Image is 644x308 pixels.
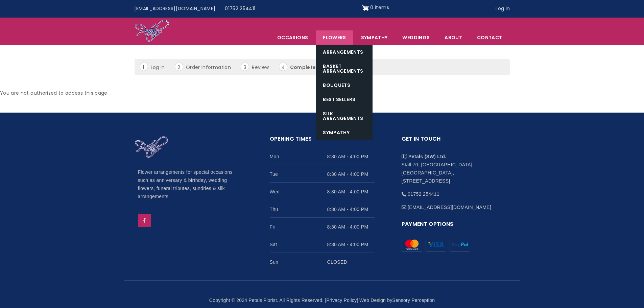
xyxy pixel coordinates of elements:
span: CLOSED [327,258,375,266]
a: Arrangements [316,45,373,59]
span: 8:30 AM - 4:00 PM [327,223,375,231]
span: Weddings [395,30,437,45]
li: Thu [270,200,375,218]
p: Copyright © 2024 Petals Florist. All Rights Reserved. | | Web Design by [135,297,510,305]
a: 01752 254411 [220,2,260,15]
a: Log in [491,2,515,15]
li: Sun [270,253,375,270]
a: Best Sellers [316,92,373,106]
a: Bouquets [316,78,373,92]
p: Flower arrangements for special occasions such as anniversary & birthday, wedding flowers, funera... [138,168,243,201]
a: About [437,30,469,45]
span: 8:30 AM - 4:00 PM [327,240,375,248]
img: Mastercard [450,238,470,252]
img: Shopping cart [362,2,369,13]
li: Order information [175,63,239,72]
img: Mastercard [402,238,422,252]
li: Log in [140,63,173,72]
span: 8:30 AM - 4:00 PM [327,170,375,178]
a: Shopping cart 0 items [362,2,389,13]
li: Wed [270,183,375,200]
li: Sat [270,235,375,253]
span: Occasions [270,30,315,45]
li: Fri [270,218,375,235]
a: Sensory Perception [392,298,435,303]
a: Sympathy [316,125,373,140]
a: [EMAIL_ADDRESS][DOMAIN_NAME] [129,2,220,15]
h2: Payment Options [402,220,506,233]
a: Silk Arrangements [316,106,373,125]
img: Mastercard [426,238,446,252]
span: 8:30 AM - 4:00 PM [327,188,375,196]
a: Flowers [316,30,353,45]
li: 01752 254411 [402,185,506,198]
span: 0 items [370,4,389,11]
h2: Get in touch [402,135,506,148]
img: Home [135,136,168,159]
li: Review [241,63,277,72]
li: Tue [270,165,375,183]
span: 8:30 AM - 4:00 PM [327,152,375,161]
strong: Petals (SW) Ltd. [408,154,446,159]
h2: Opening Times [270,135,375,148]
li: Mon [270,147,375,165]
a: Sympathy [354,30,395,45]
span: 8:30 AM - 4:00 PM [327,205,375,213]
a: Contact [470,30,509,45]
a: Privacy Policy [326,298,357,303]
li: [EMAIL_ADDRESS][DOMAIN_NAME] [402,198,506,211]
li: Stall 70, [GEOGRAPHIC_DATA], [GEOGRAPHIC_DATA], [STREET_ADDRESS] [402,147,506,185]
li: Complete [279,63,325,72]
img: Home [135,19,169,43]
a: Basket Arrangements [316,59,373,78]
